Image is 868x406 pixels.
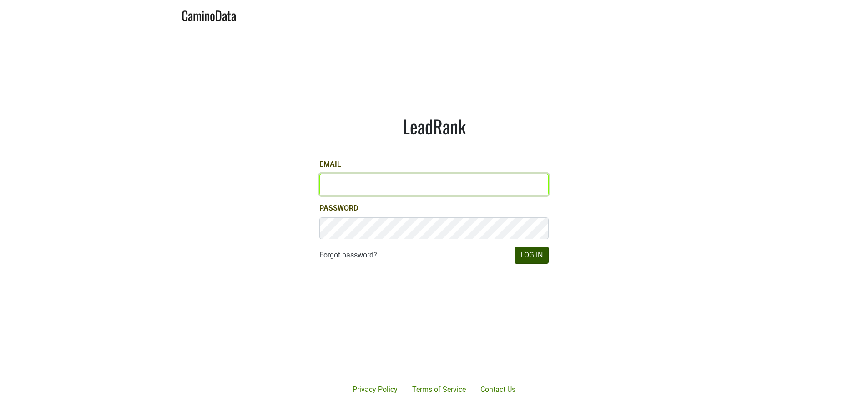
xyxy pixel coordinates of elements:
label: Email [319,159,341,170]
a: Contact Us [473,380,523,399]
label: Password [319,203,358,214]
h1: LeadRank [319,115,549,137]
a: Terms of Service [405,380,473,399]
a: CaminoData [182,4,236,25]
a: Forgot password? [319,250,377,261]
a: Privacy Policy [345,380,405,399]
button: Log In [515,247,549,264]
